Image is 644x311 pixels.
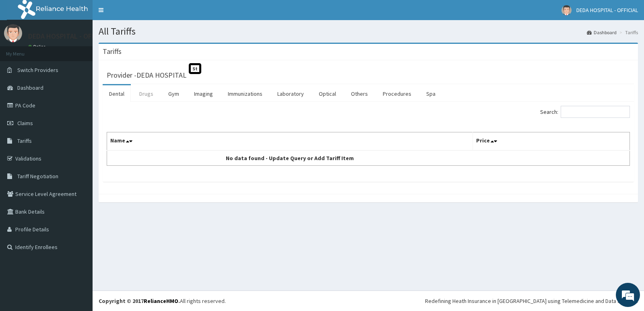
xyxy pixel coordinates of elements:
[162,85,186,102] a: Gym
[561,106,630,118] input: Search:
[107,150,473,166] td: No data found - Update Query or Add Tariff Item
[107,72,186,79] h3: Provider - DEDA HOSPITAL
[107,132,473,151] th: Name
[4,24,22,42] img: User Image
[17,173,58,180] span: Tariff Negotiation
[540,106,630,118] label: Search:
[312,85,343,102] a: Optical
[587,29,617,36] a: Dashboard
[189,63,201,74] span: St
[425,297,638,305] div: Redefining Heath Insurance in [GEOGRAPHIC_DATA] using Telemedicine and Data Science!
[188,85,219,102] a: Imaging
[221,85,269,102] a: Immunizations
[28,44,47,49] a: Online
[271,85,310,102] a: Laboratory
[345,85,374,102] a: Others
[473,132,630,151] th: Price
[561,5,572,15] img: User Image
[144,297,178,305] a: RelianceHMO
[420,85,442,102] a: Spa
[133,85,160,102] a: Drugs
[617,29,638,36] li: Tariffs
[376,85,418,102] a: Procedures
[17,66,58,74] span: Switch Providers
[576,6,638,14] span: DEDA HOSPITAL - OFFICIAL
[28,33,111,40] p: DEDA HOSPITAL - OFFICIAL
[103,85,131,102] a: Dental
[99,26,638,37] h1: All Tariffs
[17,84,43,91] span: Dashboard
[17,119,33,127] span: Claims
[103,48,122,55] h3: Tariffs
[99,297,180,305] strong: Copyright © 2017 .
[17,137,32,144] span: Tariffs
[93,290,644,311] footer: All rights reserved.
